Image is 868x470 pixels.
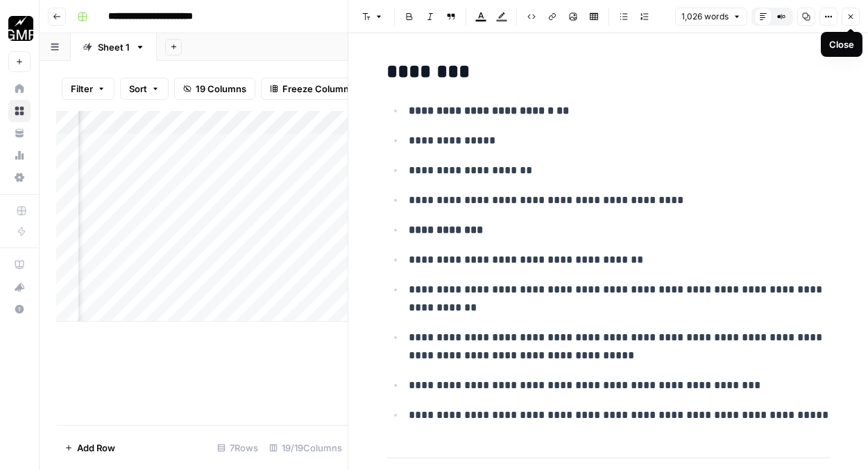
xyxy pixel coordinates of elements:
[62,78,114,100] button: Filter
[56,437,124,459] button: Add Row
[9,277,30,297] div: What's new?
[8,144,31,166] a: Usage
[8,16,33,41] img: Growth Marketing Pro Logo
[8,166,31,189] a: Settings
[8,276,31,298] button: What's new?
[212,437,264,459] div: 7 Rows
[8,254,31,276] a: AirOps Academy
[8,100,31,122] a: Browse
[8,298,31,320] button: Help + Support
[71,33,157,61] a: Sheet 1
[261,78,363,100] button: Freeze Columns
[282,82,354,96] span: Freeze Columns
[681,10,729,23] span: 1,026 words
[120,78,169,100] button: Sort
[8,122,31,144] a: Your Data
[8,78,31,100] a: Home
[675,8,747,26] button: 1,026 words
[71,82,93,96] span: Filter
[829,37,854,51] div: Close
[77,441,115,455] span: Add Row
[98,40,130,54] div: Sheet 1
[8,11,31,46] button: Workspace: Growth Marketing Pro
[264,437,348,459] div: 19/19 Columns
[174,78,255,100] button: 19 Columns
[196,82,246,96] span: 19 Columns
[129,82,147,96] span: Sort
